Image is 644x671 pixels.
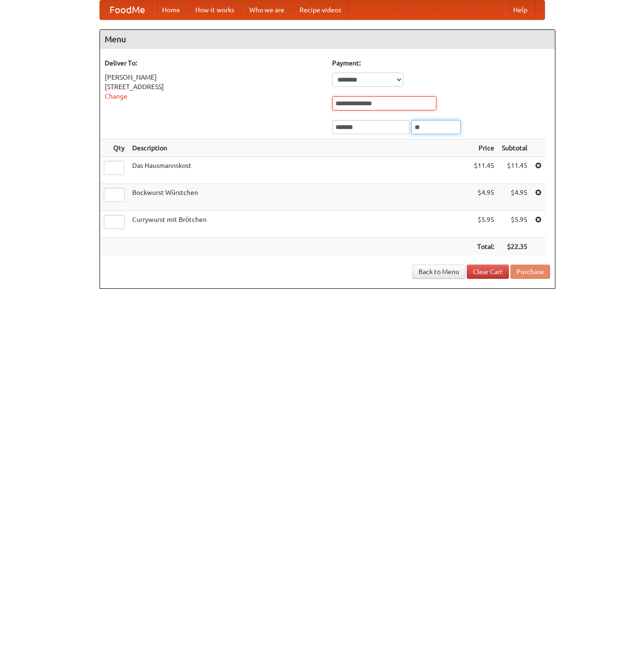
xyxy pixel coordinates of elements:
td: $5.95 [498,211,531,238]
th: $22.35 [498,238,531,256]
td: $5.95 [470,211,498,238]
h4: Menu [100,30,555,49]
a: Recipe videos [292,0,349,19]
a: Change [105,92,127,100]
td: Currywurst mit Brötchen [128,211,470,238]
td: Das Hausmannskost [128,157,470,184]
th: Price [470,139,498,157]
a: Home [154,0,188,19]
h5: Payment: [332,58,550,68]
a: Back to Menu [412,265,465,279]
a: Clear Cart [467,265,509,279]
a: How it works [188,0,242,19]
a: FoodMe [100,0,154,19]
td: $4.95 [498,184,531,211]
th: Subtotal [498,139,531,157]
td: Bockwurst Würstchen [128,184,470,211]
div: [PERSON_NAME] [105,73,323,82]
td: $11.45 [498,157,531,184]
a: Who we are [242,0,292,19]
td: $11.45 [470,157,498,184]
div: [STREET_ADDRESS] [105,82,323,92]
h5: Deliver To: [105,58,323,68]
th: Description [128,139,470,157]
a: Help [506,0,535,19]
th: Total: [470,238,498,256]
td: $4.95 [470,184,498,211]
th: Qty [100,139,128,157]
button: Purchase [510,265,550,279]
